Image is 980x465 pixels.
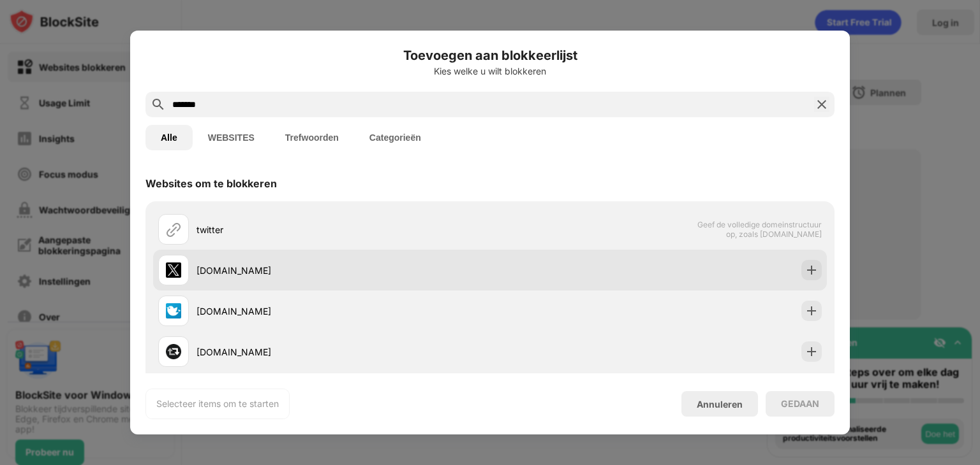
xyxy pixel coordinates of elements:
span: Geef de volledige domeinstructuur op, zoals [DOMAIN_NAME] [690,220,822,239]
h6: Toevoegen aan blokkeerlijst [145,46,835,65]
div: GEDAAN [781,399,819,409]
div: [DOMAIN_NAME] [197,304,490,318]
button: WEBSITES [193,125,270,150]
div: [DOMAIN_NAME] [197,264,490,277]
div: [DOMAIN_NAME] [197,345,490,359]
img: favicons [166,303,181,318]
div: Websites om te blokkeren [145,177,277,190]
div: Kies welke u wilt blokkeren [145,66,835,76]
button: Trefwoorden [270,125,354,150]
img: search.svg [151,97,166,112]
img: url.svg [166,222,181,237]
button: Categorieën [354,125,436,150]
img: favicons [166,344,181,359]
div: Annuleren [697,399,743,410]
button: Alle [145,125,193,150]
img: search-close [814,97,829,112]
div: Selecteer items om te starten [156,397,279,410]
img: favicons [166,262,181,278]
div: twitter [197,223,490,236]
